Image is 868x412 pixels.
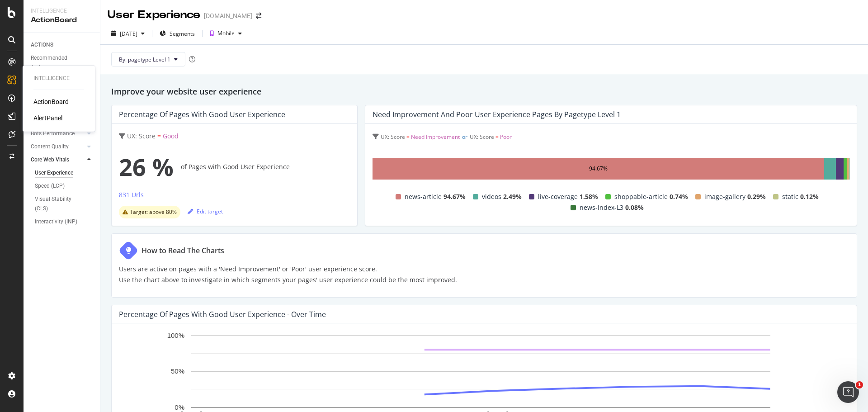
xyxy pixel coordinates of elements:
[175,403,184,411] text: 0%
[163,132,179,140] span: Good
[130,209,177,215] span: Target: above 80%
[204,11,252,20] div: [DOMAIN_NAME]
[31,155,69,165] div: Core Web Vitals
[120,30,137,38] div: [DATE]
[111,52,185,66] button: By: pagetype Level 1
[704,191,745,202] span: image-gallery
[35,168,94,178] a: User Experience
[856,381,863,388] span: 1
[31,142,69,152] div: Content Quality
[119,206,180,218] div: warning label
[111,85,857,98] h2: Improve your website user experience
[500,133,512,141] span: Poor
[157,132,161,140] span: =
[625,202,644,213] span: 0.08%
[800,191,819,202] span: 0.12%
[470,133,494,141] span: UX: Score
[188,208,223,215] div: Edit target
[256,13,261,19] div: arrow-right-arrow-left
[35,181,65,191] div: Speed (LCP)
[119,310,326,319] div: Percentage of Pages with Good User Experience - Over Time
[35,217,77,227] div: Interactivity (INP)
[538,191,578,202] span: live-coverage
[580,191,598,202] span: 1.58%
[31,155,85,165] a: Core Web Vitals
[837,381,859,403] iframe: Intercom live chat
[373,110,621,119] div: Need Improvement and Poor User Experience Pages by pagetype Level 1
[31,129,75,138] div: Bots Performance
[119,264,457,285] p: Users are active on pages with a 'Need Improvement' or 'Poor' user experience score. Use the char...
[33,114,62,123] a: AlertPanel
[206,26,245,41] button: Mobile
[747,191,766,202] span: 0.29%
[405,191,442,202] span: news-article
[614,191,668,202] span: shoppable-article
[35,217,94,227] a: Interactivity (INP)
[127,132,156,140] span: UX: Score
[108,26,148,41] button: [DATE]
[170,30,195,38] span: Segments
[108,7,200,23] div: User Experience
[33,75,84,82] div: Intelligence
[119,149,174,185] span: 26 %
[31,129,85,138] a: Bots Performance
[156,26,198,41] button: Segments
[503,191,522,202] span: 2.49%
[188,204,223,218] button: Edit target
[217,31,235,36] div: Mobile
[381,133,405,141] span: UX: Score
[119,190,144,199] div: 831 Urls
[31,15,93,25] div: ActionBoard
[119,110,285,119] div: Percentage of Pages with Good User Experience
[119,149,350,185] div: of Pages with Good User Experience
[31,142,85,152] a: Content Quality
[31,40,53,50] div: ACTIONS
[31,40,94,50] a: ACTIONS
[443,191,466,202] span: 94.67%
[411,133,460,141] span: Need Improvement
[406,133,410,141] span: =
[462,133,467,141] span: or
[171,368,184,375] text: 50%
[119,56,170,63] span: By: pagetype Level 1
[35,194,94,213] a: Visual Stability (CLS)
[35,181,94,191] a: Speed (LCP)
[35,168,73,178] div: User Experience
[31,53,85,72] div: Recommended Actions
[167,331,184,339] text: 100%
[35,194,85,213] div: Visual Stability (CLS)
[33,97,69,106] a: ActionBoard
[782,191,798,202] span: static
[31,53,94,72] a: Recommended Actions
[670,191,688,202] span: 0.74%
[589,163,608,174] div: 94.67%
[119,189,144,204] button: 831 Urls
[31,7,93,15] div: Intelligence
[482,191,501,202] span: videos
[580,202,623,213] span: news-index-L3
[495,133,499,141] span: =
[142,245,224,256] div: How to Read The Charts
